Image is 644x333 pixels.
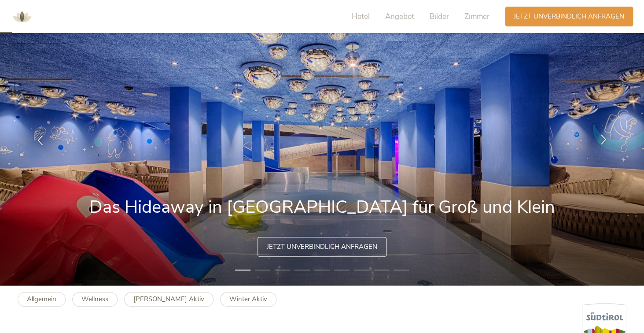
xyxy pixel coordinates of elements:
img: AMONTI & LUNARIS Wellnessresort [9,4,35,30]
span: Hotel [352,11,370,22]
span: Angebot [385,11,414,22]
b: Wellness [81,295,108,303]
span: Jetzt unverbindlich anfragen [514,12,624,21]
span: Bilder [430,11,449,22]
a: Wellness [72,292,118,307]
a: Allgemein [18,292,66,307]
b: [PERSON_NAME] Aktiv [133,295,204,303]
a: AMONTI & LUNARIS Wellnessresort [9,13,35,19]
span: Zimmer [464,11,489,22]
a: Winter Aktiv [220,292,276,307]
b: Allgemein [27,295,56,303]
b: Winter Aktiv [229,295,267,303]
span: Jetzt unverbindlich anfragen [267,242,377,252]
a: [PERSON_NAME] Aktiv [124,292,213,307]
